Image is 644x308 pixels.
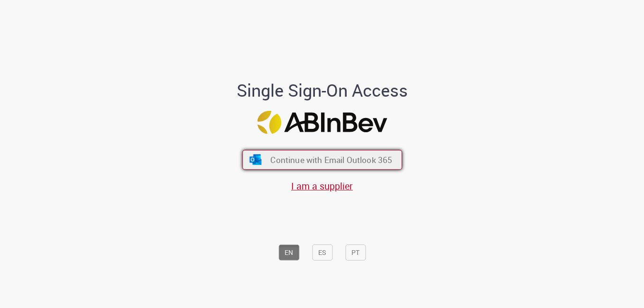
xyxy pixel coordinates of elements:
[242,150,402,170] button: ícone Azure/Microsoft 360 Continue with Email Outlook 365
[248,154,262,165] img: ícone Azure/Microsoft 360
[312,245,332,261] button: ES
[257,111,387,134] img: Logo ABInBev
[191,81,454,100] h1: Single Sign-On Access
[291,180,353,192] a: I am a supplier
[270,154,392,165] span: Continue with Email Outlook 365
[345,245,366,261] button: PT
[278,245,299,261] button: EN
